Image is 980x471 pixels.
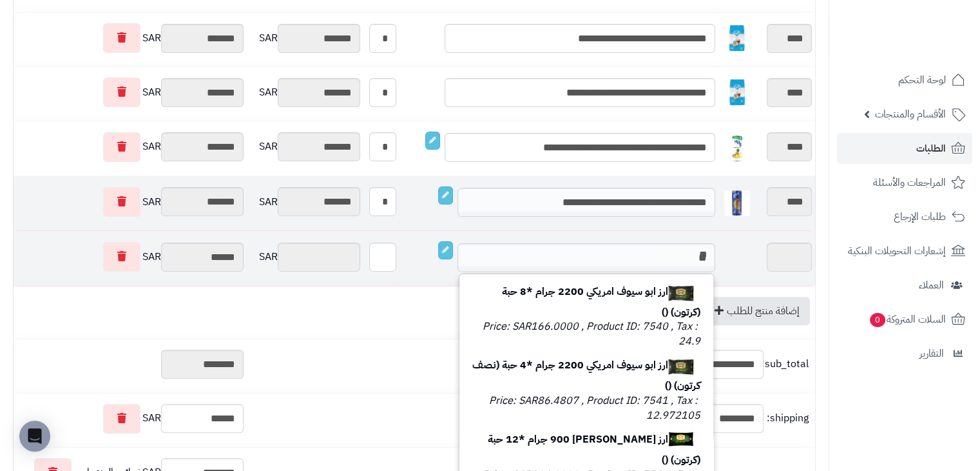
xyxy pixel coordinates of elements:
img: 1748079136-81uVckt-99L._AC_SL1500-40x40.jpg [724,190,750,216]
img: logo-2.png [892,10,968,37]
small: Price: SAR86.4807 , Product ID: 7541 , Tax : 12.972105 [489,393,700,423]
div: SAR [250,187,361,216]
span: 0 [869,312,885,327]
b: ارز ابو سيوف امريكي 2200 جرام *4 حبة (نصف كرتون) () [472,357,700,394]
span: طلبات الإرجاع [894,208,946,226]
b: ارز [PERSON_NAME] 900 جرام *12 حبة (كرتون) () [488,432,700,468]
span: السلات المتروكة [869,310,946,328]
img: 1747277832-bf4qw0wzKj0sU7qLnoJz3lvMGHg7RcLX-40x40.jpg [668,279,694,305]
div: SAR [17,187,244,217]
div: SAR [17,404,244,434]
div: SAR [250,24,361,53]
img: 1747422865-61UT6OXd80L._AC_SL1270-40x40.jpg [724,25,750,51]
span: shipping: [767,411,809,426]
span: التقارير [919,345,944,363]
img: 1748079402-71qRSg1-gVL._AC_SL1500-40x40.jpg [724,135,750,161]
div: SAR [17,132,244,162]
div: Open Intercom Messenger [19,421,50,452]
a: إشعارات التحويلات البنكية [837,235,972,266]
a: لوحة التحكم [837,65,972,95]
img: 1747277913-bf4qw0wzKj0sU7qLnoJz3lvMGHg7RcLX-40x40.jpg [668,353,694,379]
span: المراجعات والأسئلة [873,174,946,192]
span: الأقسام والمنتجات [875,105,946,123]
div: SAR [17,242,244,272]
div: SAR [250,78,361,107]
a: الطلبات [837,133,972,164]
div: SAR [250,243,361,272]
b: ارز ابو سيوف امريكي 2200 جرام *8 حبة (كرتون) () [502,284,700,320]
span: لوحة التحكم [898,71,946,89]
span: إشعارات التحويلات البنكية [848,242,946,260]
span: العملاء [919,276,944,294]
div: SAR [250,132,361,161]
a: العملاء [837,270,972,301]
span: sub_total: [767,357,809,372]
small: Price: SAR166.0000 , Product ID: 7540 , Tax : 24.9 [483,319,700,349]
a: السلات المتروكة0 [837,304,972,335]
a: التقارير [837,338,972,369]
img: 1747278120-enhanced_image-40x40.jpg [668,427,694,453]
a: المراجعات والأسئلة [837,167,972,198]
span: الطلبات [916,139,946,157]
div: SAR [17,23,244,53]
a: إضافة منتج للطلب [701,297,810,325]
img: 1747423076-61eTFA9P4wL._AC_SL1411-40x40.jpg [724,79,750,105]
div: SAR [17,77,244,107]
a: طلبات الإرجاع [837,201,972,232]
